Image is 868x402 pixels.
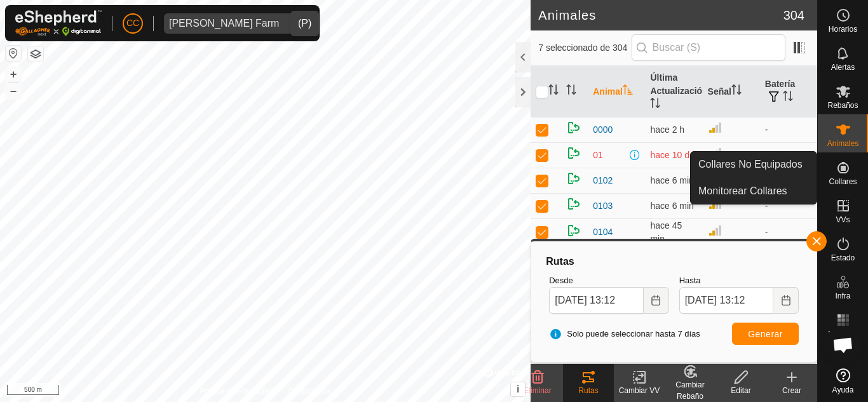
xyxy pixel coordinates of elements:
[538,8,783,23] h2: Animales
[538,41,631,55] span: 7 seleccionado de 304
[566,196,581,211] img: returning on
[665,379,715,402] div: Cambiar Rebaño
[614,385,665,396] div: Cambiar VV
[827,102,858,109] span: Rebaños
[698,157,803,172] span: Collares No Equipados
[708,145,723,161] img: Intensidad de Señal
[548,86,559,97] p-sorticon: Activar para ordenar
[126,17,139,30] span: CC
[691,152,817,177] a: Collares No Equipados
[650,150,689,160] span: 7 sept 2025, 18:34
[831,254,855,262] span: Estado
[566,86,576,97] p-sorticon: Activar para ordenar
[829,25,857,33] span: Horarios
[632,34,785,61] input: Buscar (S)
[169,18,279,29] div: [PERSON_NAME] Farm
[6,67,21,82] button: +
[731,86,742,97] p-sorticon: Activar para ordenar
[766,385,817,396] div: Crear
[824,326,862,364] div: Chat abierto
[829,178,857,185] span: Collares
[623,86,633,97] p-sorticon: Activar para ordenar
[748,329,783,339] span: Generar
[517,384,519,394] span: i
[566,145,581,161] img: returning on
[708,120,723,135] img: Intensidad de Señal
[284,13,309,34] div: dropdown trigger
[827,140,858,147] span: Animales
[691,178,817,204] a: Monitorear Collares
[783,93,793,103] p-sorticon: Activar para ordenar
[288,385,331,397] a: Contáctenos
[566,223,581,238] img: returning on
[783,6,804,25] span: 304
[549,328,700,340] span: Solo puede seleccionar hasta 7 días
[650,175,693,185] span: 18 sept 2025, 13:06
[566,171,581,186] img: returning on
[650,100,660,110] p-sorticon: Activar para ordenar
[544,254,804,269] div: Rutas
[593,199,613,213] span: 0103
[760,66,817,117] th: Batería
[832,386,854,394] span: Ayuda
[732,323,799,345] button: Generar
[549,274,668,287] label: Desde
[836,216,850,224] span: VVs
[760,142,817,168] td: -
[164,13,284,34] span: Alarcia Monja Farm
[644,287,669,314] button: Choose Date
[28,46,43,62] button: Capas del Mapa
[760,117,817,142] td: -
[698,184,787,199] span: Monitorear Collares
[15,10,102,36] img: Logo Gallagher
[6,83,21,98] button: –
[703,66,760,117] th: Señal
[835,292,850,300] span: Infra
[650,201,693,211] span: 18 sept 2025, 13:06
[708,223,723,238] img: Intensidad de Señal
[831,64,855,71] span: Alertas
[593,225,613,239] span: 0104
[200,385,273,397] a: Política de Privacidad
[593,149,603,162] span: 01
[6,46,21,61] button: Restablecer Mapa
[773,287,799,314] button: Choose Date
[715,385,766,396] div: Editar
[818,363,868,399] a: Ayuda
[650,124,684,135] span: 18 sept 2025, 11:10
[511,382,525,396] button: i
[524,386,551,395] span: Eliminar
[566,120,581,135] img: returning on
[650,220,682,244] span: 18 sept 2025, 12:27
[593,123,613,137] span: 0000
[645,66,702,117] th: Última Actualización
[679,274,799,287] label: Hasta
[563,385,614,396] div: Rutas
[588,66,645,117] th: Animal
[593,174,613,187] span: 0102
[760,218,817,246] td: -
[821,330,865,345] span: Mapa de Calor
[760,193,817,218] td: -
